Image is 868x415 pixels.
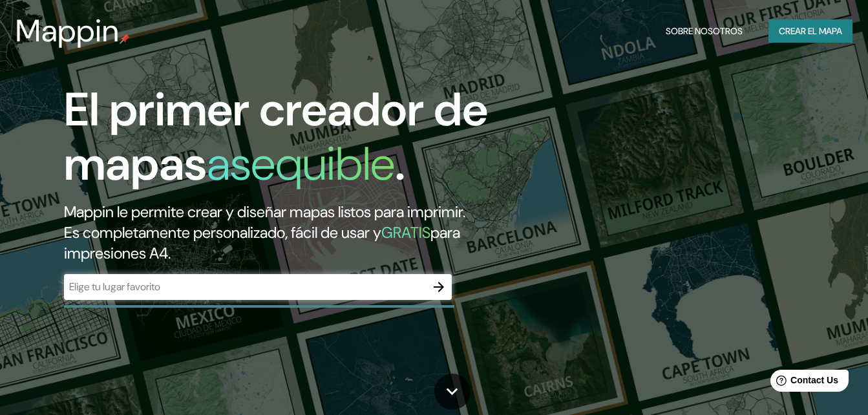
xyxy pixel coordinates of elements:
input: Elige tu lugar favorito [64,279,426,294]
font: Sobre nosotros [666,23,743,39]
button: Crear el mapa [768,19,852,43]
h2: Mappin le permite crear y diseñar mapas listos para imprimir. Es completamente personalizado, fác... [64,202,498,264]
button: Sobre nosotros [661,19,748,43]
h1: El primer creador de mapas . [64,83,498,202]
h3: Mappin [16,13,120,49]
img: mappin-pin [120,34,130,44]
font: Crear el mapa [779,23,842,39]
h5: GRATIS [381,222,430,242]
iframe: Help widget launcher [753,365,854,401]
h1: asequible [207,134,395,194]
